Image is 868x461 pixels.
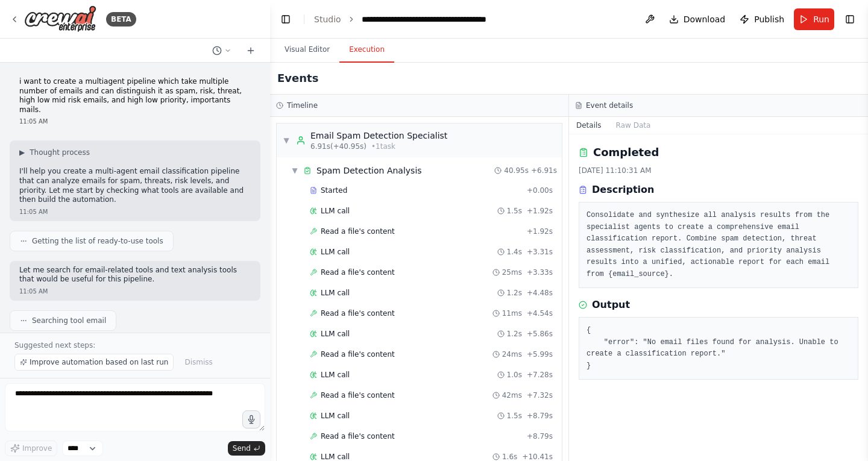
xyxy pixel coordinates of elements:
span: Improve automation based on last run [30,357,168,367]
span: 1.4s [507,247,522,257]
span: 6.91s (+40.95s) [310,142,366,151]
span: ▼ [283,136,290,145]
span: 1.2s [507,329,522,339]
span: Thought process [30,148,90,157]
span: Getting the list of ready-to-use tools [32,236,163,246]
span: + 0.00s [527,186,553,195]
span: LLM call [321,370,350,380]
a: Studio [314,14,341,24]
h2: Completed [593,144,659,161]
span: Read a file's content [321,350,395,359]
span: ▶ [19,148,25,157]
h3: Event details [586,101,633,110]
span: Read a file's content [321,431,395,441]
span: Read a file's content [321,309,395,318]
span: + 7.28s [527,370,553,380]
button: Dismiss [178,354,218,371]
pre: Consolidate and synthesize all analysis results from the specialist agents to create a comprehens... [587,210,851,280]
span: + 1.92s [527,227,553,236]
span: + 3.33s [527,268,553,277]
span: + 5.99s [527,350,553,359]
span: + 4.48s [527,288,553,298]
span: Improve [22,444,52,453]
span: 1.5s [507,411,522,421]
span: LLM call [321,288,350,298]
span: Searching tool email [32,316,106,325]
button: Execution [339,37,394,63]
button: Send [228,441,265,456]
span: Read a file's content [321,227,395,236]
button: Start a new chat [241,43,260,58]
h3: Timeline [287,101,318,110]
button: Click to speak your automation idea [242,410,260,428]
div: [DATE] 11:10:31 AM [579,166,858,175]
span: LLM call [321,329,350,339]
button: Details [569,117,609,134]
span: Publish [754,13,784,25]
img: Logo [24,5,96,33]
button: Raw Data [609,117,658,134]
button: Visual Editor [275,37,339,63]
span: + 5.86s [527,329,553,339]
span: Dismiss [184,357,212,367]
span: 24ms [502,350,522,359]
nav: breadcrumb [314,13,486,25]
div: BETA [106,12,136,27]
span: 40.95s [504,166,529,175]
button: Improve automation based on last run [14,354,174,371]
span: • 1 task [371,142,395,151]
div: 11:05 AM [19,117,251,126]
span: 42ms [502,390,522,400]
h3: Description [592,183,654,197]
span: ▼ [291,166,298,175]
div: Email Spam Detection Specialist [310,130,447,142]
button: Switch to previous chat [207,43,236,58]
button: ▶Thought process [19,148,90,157]
span: 1.0s [507,370,522,380]
span: + 3.31s [527,247,553,257]
span: Started [321,186,347,195]
span: 1.2s [507,288,522,298]
div: 11:05 AM [19,287,251,296]
button: Improve [5,441,57,456]
span: LLM call [321,206,350,216]
span: Download [684,13,726,25]
p: i want to create a multiagent pipeline which take multiple number of emails and can distinguish i... [19,77,251,114]
h3: Output [592,298,630,312]
h2: Events [277,70,318,87]
span: Read a file's content [321,268,395,277]
span: + 8.79s [527,411,553,421]
button: Hide left sidebar [277,11,294,28]
span: 25ms [502,268,522,277]
span: LLM call [321,247,350,257]
button: Download [664,8,731,30]
p: Suggested next steps: [14,340,256,350]
span: + 1.92s [527,206,553,216]
pre: { "error": "No email files found for analysis. Unable to create a classification report." } [587,325,851,372]
span: Run [813,13,829,25]
div: Spam Detection Analysis [316,165,422,177]
span: + 6.91s [531,166,557,175]
span: + 8.79s [527,431,553,441]
span: 1.5s [507,206,522,216]
span: + 4.54s [527,309,553,318]
button: Publish [735,8,789,30]
p: Let me search for email-related tools and text analysis tools that would be useful for this pipel... [19,266,251,284]
p: I'll help you create a multi-agent email classification pipeline that can analyze emails for spam... [19,167,251,204]
span: Read a file's content [321,390,395,400]
button: Show right sidebar [841,11,858,28]
button: Run [794,8,834,30]
span: LLM call [321,411,350,421]
span: Send [233,444,251,453]
div: 11:05 AM [19,207,251,216]
span: + 7.32s [527,390,553,400]
span: 11ms [502,309,522,318]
